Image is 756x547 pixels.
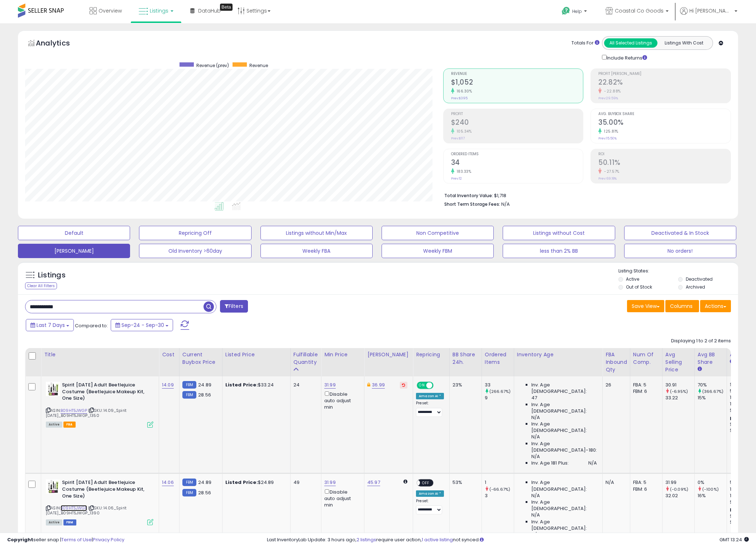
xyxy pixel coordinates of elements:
div: Amazon AI * [416,490,444,497]
small: Prev: $117 [451,136,465,141]
span: Listings [150,7,168,14]
a: B09HT5JWGP [61,505,87,511]
button: Save View [627,300,664,312]
div: 24 [293,382,316,388]
div: 32.02 [665,493,694,499]
b: Total Inventory Value: [444,192,493,199]
h2: 50.11% [598,158,731,168]
small: FBM [182,381,196,389]
div: Totals For [571,40,599,47]
a: 31.99 [324,381,336,389]
span: Revenue (prev) [196,62,229,68]
div: Displaying 1 to 2 of 2 items [671,338,731,344]
span: Inv. Age [DEMOGRAPHIC_DATA]: [531,499,597,512]
a: Terms of Use [61,536,92,543]
div: $24.89 [225,479,285,486]
div: Avg Selling Price [665,351,692,374]
div: 23% [453,382,476,388]
small: (-66.67%) [489,486,510,492]
span: ROI [598,152,731,156]
div: N/A [606,479,625,486]
div: Listed Price [225,351,287,358]
i: Get Help [561,6,570,15]
span: 47 [531,395,537,401]
div: FBA: 5 [633,479,657,486]
b: Short Term Storage Fees: [444,201,500,207]
div: 33 [485,382,514,388]
b: Listed Price: [225,381,258,388]
a: 14.06 [162,479,174,486]
small: (-100%) [702,486,719,492]
img: 41zQYtnJKQL._SL40_.jpg [46,479,60,494]
a: Hi [PERSON_NAME] [680,7,737,23]
span: 24.89 [198,479,211,486]
a: Help [556,1,594,23]
span: FBA [63,422,76,428]
div: 49 [293,479,316,486]
button: Weekly FBM [382,244,494,258]
button: All Selected Listings [604,38,657,48]
span: Columns [670,303,693,310]
small: (366.67%) [702,389,723,394]
span: All listings currently available for purchase on Amazon [46,422,62,428]
div: Preset: [416,401,444,417]
span: Profit [PERSON_NAME] [598,72,731,76]
div: Cost [162,351,176,358]
small: Prev: $395 [451,96,468,100]
span: N/A [531,532,540,538]
span: OFF [432,382,444,389]
span: N/A [531,434,540,440]
div: Include Returns [597,53,656,61]
div: Inventory Age [517,351,599,358]
span: Ordered Items [451,152,583,156]
span: Last 7 Days [37,322,65,329]
span: | SKU: 14.09_Spirit [DATE]_B09HT5JWGP_1350 [46,408,126,418]
div: ASIN: [46,382,153,427]
div: 31.99 [665,479,694,486]
div: Current Buybox Price [182,351,219,366]
small: 125.81% [602,129,618,134]
small: -27.57% [602,169,619,174]
div: [PERSON_NAME] [367,351,410,358]
div: FBM: 6 [633,486,657,493]
span: Inv. Age [DEMOGRAPHIC_DATA]: [531,421,597,434]
span: 28.56 [198,391,211,398]
div: ASIN: [46,479,153,524]
a: 36.99 [372,381,385,389]
small: Prev: 29.59% [598,96,618,100]
button: [PERSON_NAME] [18,244,130,258]
small: (-0.09%) [670,486,688,492]
div: 53% [453,479,476,486]
button: Sep-24 - Sep-30 [111,319,173,331]
small: (266.67%) [489,389,511,394]
b: Spirit [DATE] Adult Beetlejuice Costume (Beetlejuice Makeup Kit, One Size) [62,382,149,404]
div: 16% [698,493,727,499]
button: Non Competitive [382,226,494,240]
h2: 22.82% [598,78,731,88]
div: 26 [606,382,625,388]
small: Amazon Fees. [730,358,734,365]
span: Help [572,8,582,14]
h2: $240 [451,118,583,128]
button: less than 2% BB [503,244,615,258]
div: Avg BB Share [698,351,724,366]
small: Avg BB Share. [698,366,702,372]
small: Prev: 12 [451,176,462,181]
button: Listings With Cost [657,38,710,48]
span: Sep-24 - Sep-30 [121,322,164,329]
span: Inv. Age [DEMOGRAPHIC_DATA]: [531,519,597,532]
div: 33.22 [665,395,694,401]
span: OFF [420,480,431,486]
div: $33.24 [225,382,285,388]
small: 166.30% [454,89,472,94]
div: Clear All Filters [25,282,57,289]
div: FBA inbound Qty [606,351,627,374]
small: 183.33% [454,169,472,174]
small: Prev: 69.18% [598,176,617,181]
strong: Copyright [7,536,33,543]
span: 24.89 [198,381,211,388]
a: 31.99 [324,479,336,486]
span: Coastal Co Goods [615,7,664,14]
button: Listings without Min/Max [260,226,373,240]
span: DataHub [198,7,221,14]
